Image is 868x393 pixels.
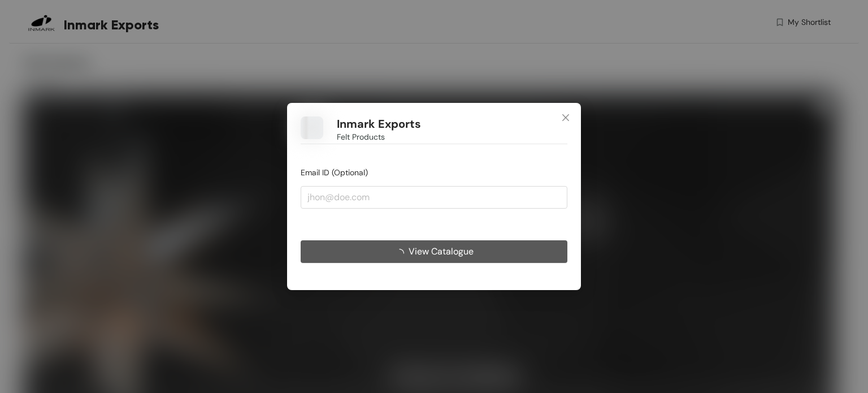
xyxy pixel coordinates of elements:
[301,116,323,139] img: Buyer Portal
[301,167,368,178] span: Email ID (Optional)
[550,103,581,133] button: Close
[301,240,567,263] button: View Catalogue
[561,113,570,122] span: close
[337,131,385,143] span: Felt Products
[395,249,409,258] span: loading
[337,117,421,131] h1: Inmark Exports
[409,244,474,258] span: View Catalogue
[301,186,567,209] input: jhon@doe.com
